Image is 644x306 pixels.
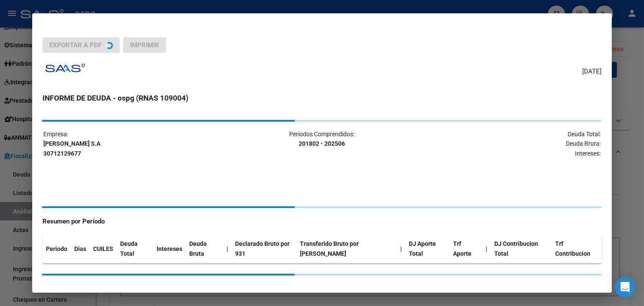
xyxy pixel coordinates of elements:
th: Declarado Bruto por 931 [232,235,296,263]
th: Periodo [42,235,71,263]
th: | [397,235,405,263]
th: Dias [71,235,90,263]
strong: 201802 - 202506 [299,140,345,147]
th: Intereses [153,235,186,263]
th: Trf Aporte [450,235,482,263]
h3: INFORME DE DEUDA - ospg (RNAS 109004) [42,92,602,104]
p: Empresa: [43,129,229,159]
th: CUILES [90,235,117,263]
th: Transferido Bruto por [PERSON_NAME] [296,235,397,263]
th: | [483,235,491,263]
p: Periodos Comprendidos: [230,129,415,149]
button: Imprimir [123,37,166,53]
th: Trf Contribucion [552,235,602,263]
th: DJ Aporte Total [405,235,450,263]
th: DJ Contribucion Total [491,235,552,263]
th: Deuda Bruta [186,235,223,263]
span: Exportar a PDF [49,41,102,49]
span: [DATE] [582,67,602,76]
p: Deuda Total: Deuda Bruta: Intereses: [415,129,601,159]
th: Deuda Total [117,235,153,263]
span: Imprimir [130,41,159,49]
div: Open Intercom Messenger [615,277,635,297]
strong: [PERSON_NAME] S.A 30712129677 [43,140,100,157]
h4: Resumen por Período [42,217,602,226]
th: | [223,235,232,263]
button: Exportar a PDF [42,37,120,53]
